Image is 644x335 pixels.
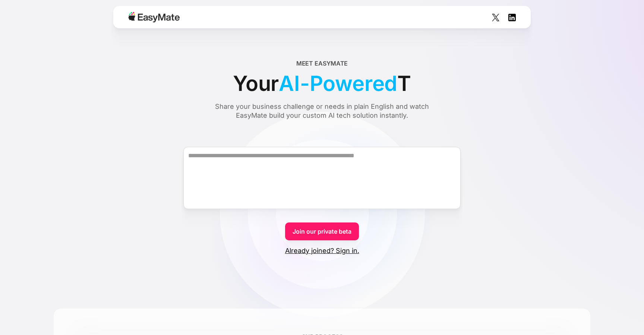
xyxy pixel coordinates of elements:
a: Already joined? Sign in. [285,246,359,255]
div: Meet EasyMate [296,59,348,68]
img: Social Icon [492,14,499,21]
img: Easymate logo [128,12,180,22]
span: T [397,68,411,99]
form: Form [54,133,590,255]
span: AI-Powered [279,68,397,99]
a: Join our private beta [285,222,359,240]
div: Share your business challenge or needs in plain English and watch EasyMate build your custom AI t... [201,102,443,120]
img: Social Icon [508,14,516,21]
div: Your [233,68,411,99]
